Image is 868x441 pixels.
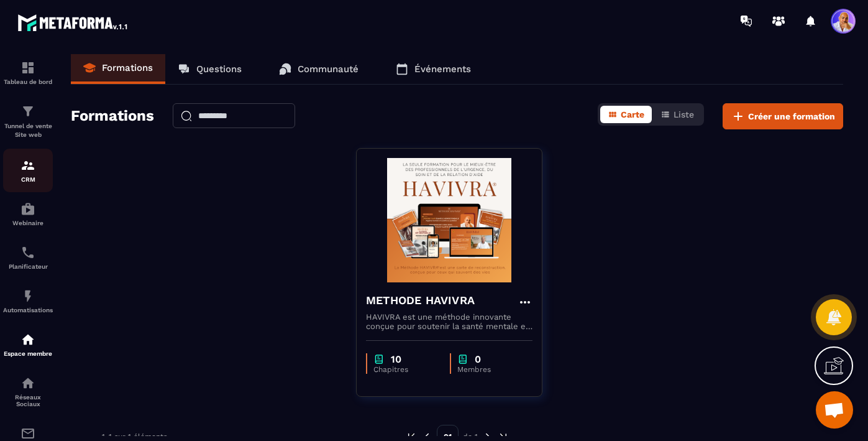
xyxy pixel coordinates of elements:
p: 0 [475,353,481,365]
p: Planificateur [3,263,53,270]
button: Carte [600,106,652,123]
a: Communauté [267,54,371,84]
h2: Formations [71,103,154,129]
p: HAVIVRA est une méthode innovante conçue pour soutenir la santé mentale et émotionnelle des profe... [366,312,532,331]
a: automationsautomationsWebinaire [3,192,53,236]
p: 10 [391,353,401,365]
p: Chapitres [373,365,437,374]
p: 1-1 sur 1 éléments [102,432,167,441]
span: Carte [621,109,644,119]
p: Questions [196,63,242,75]
a: Questions [165,54,254,84]
button: Liste [653,106,701,123]
p: CRM [3,176,53,183]
p: Formations [102,62,153,73]
img: logo [17,11,129,34]
a: formationformationTunnel de vente Site web [3,95,53,149]
p: Réseaux Sociaux [3,394,53,407]
span: Liste [674,109,694,119]
img: chapter [457,353,468,365]
img: scheduler [21,245,35,260]
a: schedulerschedulerPlanificateur [3,236,53,279]
a: Formations [71,54,165,84]
img: formation-background [366,158,532,282]
span: Créer une formation [748,110,835,123]
img: chapter [373,353,385,365]
p: Tunnel de vente Site web [3,122,53,139]
p: Tableau de bord [3,78,53,85]
a: formation-backgroundMETHODE HAVIVRAHAVIVRA est une méthode innovante conçue pour soutenir la sant... [356,148,558,412]
a: automationsautomationsEspace membre [3,323,53,366]
p: Webinaire [3,220,53,226]
button: Créer une formation [723,103,843,129]
p: Événements [414,63,471,75]
p: Membres [457,365,520,374]
div: Ouvrir le chat [816,391,853,429]
img: formation [21,60,35,75]
img: automations [21,289,35,304]
img: formation [21,104,35,119]
h4: METHODE HAVIVRA [366,292,475,309]
a: Événements [383,54,483,84]
img: formation [21,158,35,173]
p: Communauté [298,63,359,75]
p: Automatisations [3,307,53,313]
img: automations [21,202,35,216]
p: Espace membre [3,350,53,357]
a: social-networksocial-networkRéseaux Sociaux [3,366,53,417]
img: social-network [21,376,35,391]
img: email [21,426,35,441]
img: automations [21,332,35,347]
a: formationformationCRM [3,149,53,192]
a: automationsautomationsAutomatisations [3,279,53,323]
a: formationformationTableau de bord [3,51,53,95]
